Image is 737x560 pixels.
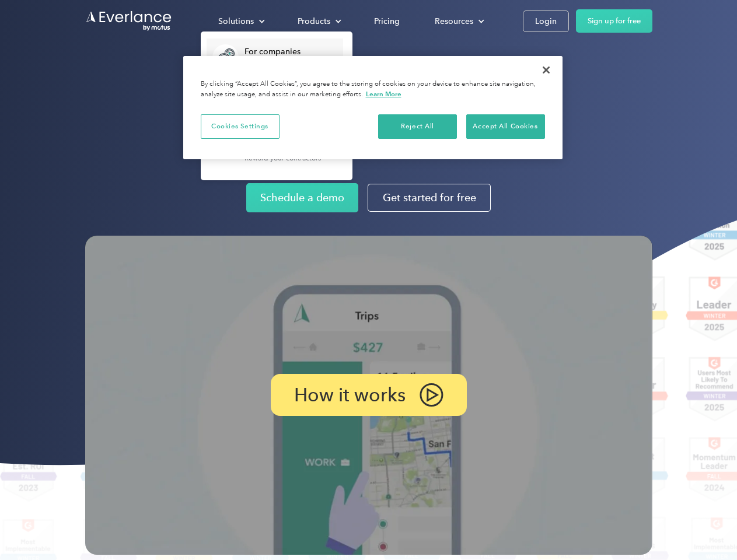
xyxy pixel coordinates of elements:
[183,56,563,159] div: Privacy
[183,56,563,159] div: Cookie banner
[523,10,569,32] a: Login
[201,32,352,180] nav: Solutions
[286,11,351,32] div: Products
[298,14,330,29] div: Products
[466,114,545,139] button: Accept All Cookies
[201,114,280,139] button: Cookies Settings
[378,114,457,139] button: Reject All
[576,9,652,33] a: Sign up for free
[85,10,173,32] a: Go to homepage
[423,11,494,32] div: Resources
[368,184,491,212] a: Get started for free
[374,14,400,29] div: Pricing
[533,57,559,83] button: Close
[201,79,545,100] div: By clicking “Accept All Cookies”, you agree to the storing of cookies on your device to enhance s...
[218,14,254,29] div: Solutions
[244,46,337,58] div: For companies
[362,11,411,32] a: Pricing
[86,69,145,94] input: Submit
[207,11,274,32] div: Solutions
[366,90,401,98] a: More information about your privacy, opens in a new tab
[246,183,358,212] a: Schedule a demo
[435,14,473,29] div: Resources
[294,388,406,402] p: How it works
[207,38,343,76] a: For companiesEasy vehicle reimbursements
[535,14,557,29] div: Login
